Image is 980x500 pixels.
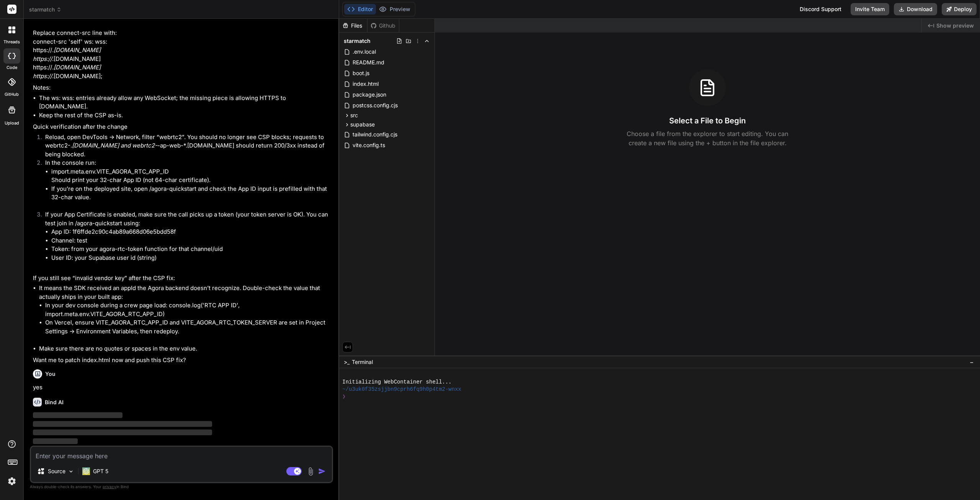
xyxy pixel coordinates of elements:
li: Token: from your agora-rtc-token function for that channel/uid [51,245,332,254]
span: ‌ [33,421,212,427]
label: threads [3,39,20,45]
span: Show preview [936,22,974,30]
img: GPT 5 [82,467,90,475]
span: >_ [344,358,350,366]
p: yes [33,383,332,392]
span: − [970,358,974,366]
li: Make sure there are no quotes or spaces in the env value. [39,344,332,353]
p: Want me to patch index.html now and push this CSP fix? [33,356,332,365]
h6: You [45,370,56,378]
label: code [7,64,17,71]
span: Initializing WebContainer shell... [342,379,451,386]
div: Github [367,22,399,30]
li: Reload, open DevTools → Network, filter “webrtc2”. You should no longer see CSP blocks; requests ... [39,133,332,159]
p: Source [48,467,65,475]
span: starmatch [344,37,371,45]
li: App ID: 1f6ffde2c90c4ab89a668d06e5bdd58f [51,228,332,236]
label: Upload [5,120,19,126]
li: import.meta.env.VITE_AGORA_RTC_APP_ID Should print your 32-char App ID (not 64-char certificate). [51,167,332,185]
li: Channel: test [51,236,332,245]
span: tailwind.config.cjs [352,130,398,139]
li: On Vercel, ensure VITE_AGORA_RTC_APP_ID and VITE_AGORA_RTC_TOKEN_SERVER are set in Project Settin... [45,318,332,336]
span: package.json [352,90,387,99]
li: User ID: your Supabase user id (string) [51,254,332,262]
li: Keep the rest of the CSP as-is. [39,111,332,120]
button: Invite Team [851,3,889,15]
h3: Select a File to Begin [669,115,746,126]
span: privacy [103,484,116,489]
img: icon [318,467,326,475]
button: Editor [344,4,376,15]
span: README.md [352,58,385,67]
span: Terminal [352,358,373,366]
p: Quick verification after the change [33,123,332,131]
h6: Bind AI [45,398,64,406]
p: If you still see “invalid vendor key” after the CSP fix: [33,274,332,283]
span: ‌ [33,412,122,418]
p: Always double-check its answers. Your in Bind [30,483,333,490]
img: attachment [306,467,315,476]
span: ‌ [33,438,78,444]
p: Replace connect-src line with: connect-src 'self' ws: wss: https:// .[DOMAIN_NAME] https:// .[DOM... [33,29,332,80]
button: Preview [376,4,413,15]
span: starmatch [29,6,62,13]
img: settings [5,475,18,488]
li: In your dev console during a crew page load: console.log('RTC APP ID', import.meta.env.VITE_AGORA... [45,301,332,318]
span: boot.js [352,69,370,78]
span: vite.config.ts [352,141,386,150]
span: ~/u3uk0f35zsjjbn9cprh6fq9h0p4tm2-wnxx [342,386,461,393]
span: ‌ [33,430,212,435]
span: index.html [352,79,379,89]
li: If your App Certificate is enabled, make sure the call picks up a token (your token server is OK)... [39,210,332,271]
span: postcss.config.cjs [352,101,399,110]
em: .[DOMAIN_NAME] https:// [33,64,101,80]
p: GPT 5 [93,467,108,475]
button: Deploy [942,3,977,15]
li: If you’re on the deployed site, open /agora-quickstart and check the App ID input is prefilled wi... [51,185,332,202]
em: .[DOMAIN_NAME] https:// [33,46,101,62]
em: .[DOMAIN_NAME] and webrtc2- [70,142,157,149]
span: ❯ [342,393,346,400]
span: .env.local [352,47,377,56]
div: Files [339,22,367,30]
button: Download [894,3,937,15]
button: − [968,356,975,368]
span: supabase [350,121,375,128]
li: It means the SDK received an appId the Agora backend doesn’t recognize. Double-check the value th... [39,284,332,344]
p: Notes: [33,84,332,92]
li: The ws: wss: entries already allow any WebSocket; the missing piece is allowing HTTPS to [DOMAIN_... [39,94,332,111]
p: Choose a file from the explorer to start editing. You can create a new file using the + button in... [622,129,793,148]
li: In the console run: [39,159,332,210]
span: src [350,111,358,119]
div: Discord Support [795,3,846,15]
img: Pick Models [68,468,74,475]
label: GitHub [5,91,19,98]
